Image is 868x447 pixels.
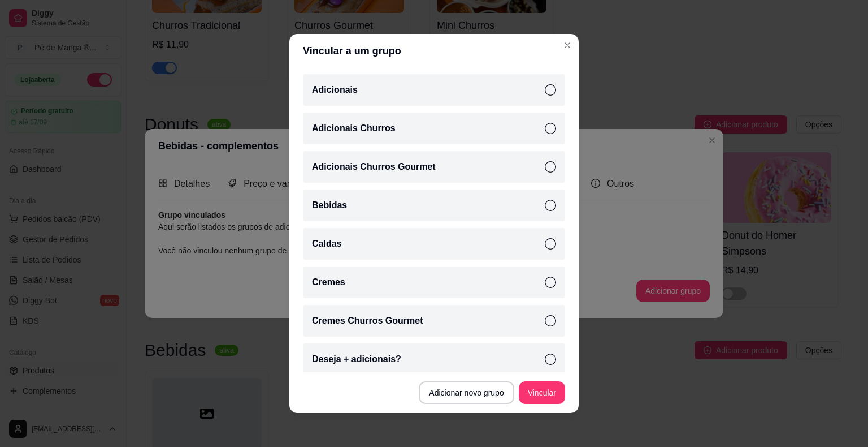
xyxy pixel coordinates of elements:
p: Adicionais Churros Gourmet [312,160,436,174]
p: Deseja + adicionais? [312,353,401,366]
button: Adicionar novo grupo [419,381,514,404]
p: Cremes [312,276,345,289]
p: Adicionais [312,83,358,97]
p: Bebidas [312,199,347,212]
button: Vincular [519,381,565,404]
button: Close [558,36,576,54]
p: Cremes Churros Gourmet [312,314,423,328]
p: Adicionais Churros [312,122,396,135]
header: Vincular a um grupo [289,34,579,68]
p: Caldas [312,237,341,251]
